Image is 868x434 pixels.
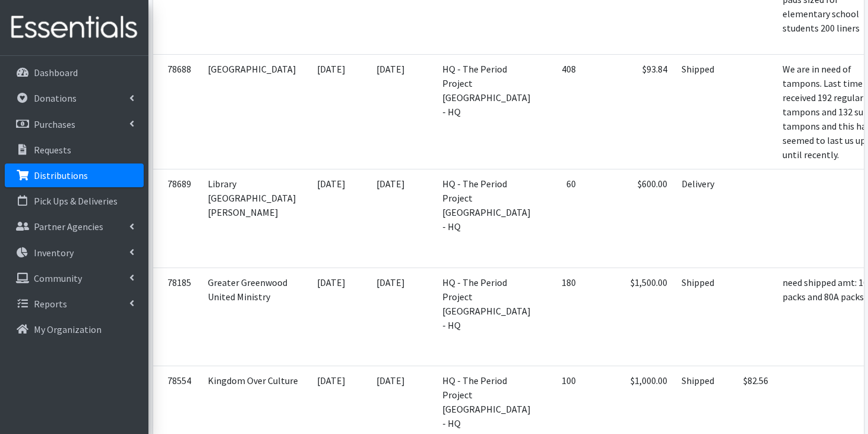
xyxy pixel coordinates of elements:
td: 180 [538,268,583,366]
p: Inventory [34,247,74,259]
a: Purchases [5,112,144,136]
td: $1,500.00 [583,268,674,366]
td: [DATE] [369,55,435,169]
a: Partner Agencies [5,215,144,238]
p: Purchases [34,118,75,130]
a: Inventory [5,241,144,265]
td: Shipped [674,55,724,169]
p: Donations [34,92,77,104]
p: My Organization [34,323,102,335]
td: [DATE] [369,169,435,268]
p: Pick Ups & Deliveries [34,195,118,207]
p: Requests [34,144,71,156]
td: [DATE] [310,55,369,169]
td: HQ - The Period Project [GEOGRAPHIC_DATA] - HQ [435,268,538,366]
td: [DATE] [369,268,435,366]
p: Distributions [34,169,88,181]
td: 78688 [153,55,201,169]
a: Requests [5,138,144,162]
td: HQ - The Period Project [GEOGRAPHIC_DATA] - HQ [435,169,538,268]
a: My Organization [5,317,144,341]
td: HQ - The Period Project [GEOGRAPHIC_DATA] - HQ [435,55,538,169]
p: Reports [34,298,67,310]
td: 60 [538,169,583,268]
td: 78185 [153,268,201,366]
td: Shipped [674,268,724,366]
td: $93.84 [583,55,674,169]
td: Delivery [674,169,724,268]
td: 408 [538,55,583,169]
a: Pick Ups & Deliveries [5,189,144,213]
td: [DATE] [310,169,369,268]
a: Reports [5,292,144,316]
a: Distributions [5,163,144,187]
a: Donations [5,86,144,110]
td: [GEOGRAPHIC_DATA] [201,55,310,169]
p: Community [34,272,82,284]
td: 78689 [153,169,201,268]
td: [DATE] [310,268,369,366]
td: $600.00 [583,169,674,268]
a: Community [5,266,144,290]
a: Dashboard [5,61,144,84]
td: Library [GEOGRAPHIC_DATA][PERSON_NAME] [201,169,310,268]
p: Partner Agencies [34,221,103,232]
img: HumanEssentials [5,8,144,48]
td: Greater Greenwood United Ministry [201,268,310,366]
p: Dashboard [34,67,78,78]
